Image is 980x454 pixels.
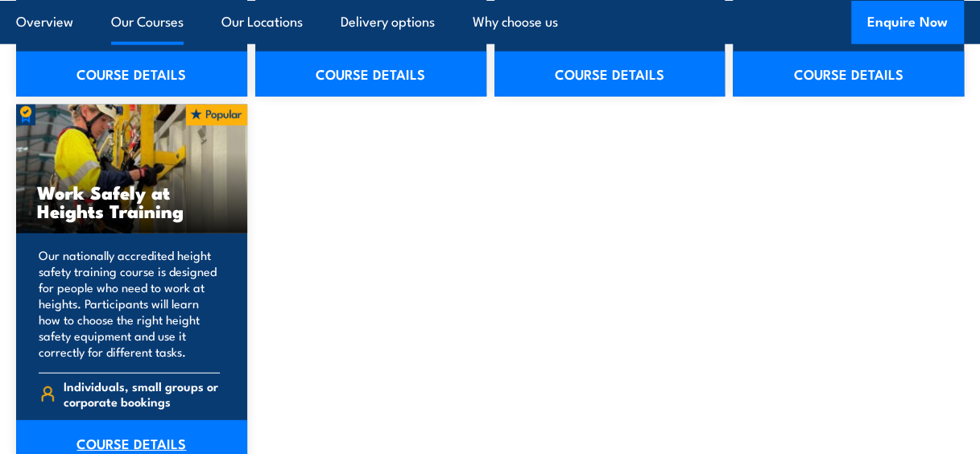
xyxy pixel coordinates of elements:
[494,52,726,97] a: COURSE DETAILS
[733,52,964,97] a: COURSE DETAILS
[39,247,220,360] p: Our nationally accredited height safety training course is designed for people who need to work a...
[64,378,220,409] span: Individuals, small groups or corporate bookings
[16,52,247,97] a: COURSE DETAILS
[37,183,226,220] h3: Work Safely at Heights Training
[255,52,486,97] a: COURSE DETAILS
